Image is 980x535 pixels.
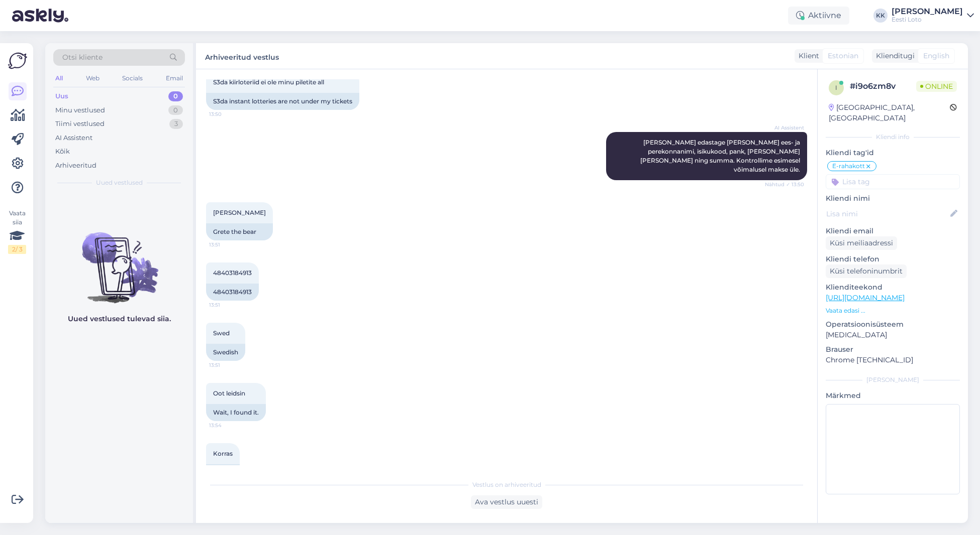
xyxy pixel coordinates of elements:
div: Okay [206,464,240,481]
span: [PERSON_NAME] [213,209,266,216]
span: Uued vestlused [96,178,143,187]
span: i [835,84,837,91]
div: Aktiivne [788,7,849,25]
div: Küsi meiliaadressi [826,236,897,250]
div: Email [164,72,185,85]
span: Oot leidsin [213,389,245,397]
p: Operatsioonisüsteem [826,319,960,330]
p: Uued vestlused tulevad siia. [68,314,171,324]
div: Küsi telefoninumbrit [826,264,907,278]
span: Nähtud ✓ 13:50 [765,181,804,188]
div: Tiimi vestlused [55,119,105,129]
span: 13:50 [209,110,247,118]
div: Minu vestlused [55,105,105,115]
p: Kliendi nimi [826,193,960,204]
div: All [53,72,65,85]
div: Socials [120,72,145,85]
a: [PERSON_NAME]Eesti Loto [892,8,974,24]
div: Web [84,72,102,85]
p: [MEDICAL_DATA] [826,330,960,340]
span: E-rahakott [832,163,865,169]
div: 0 [168,105,183,115]
span: 13:51 [209,361,247,369]
div: KK [873,9,888,23]
img: No chats [45,214,193,305]
div: [PERSON_NAME] [826,375,960,384]
span: Swed [213,329,230,337]
div: Uus [55,91,68,101]
span: Estonian [828,51,858,61]
span: 48403184913 [213,269,252,277]
div: [PERSON_NAME] [892,8,963,16]
span: 13:51 [209,301,247,309]
div: S3da instant lotteries are not under my tickets [206,93,359,110]
div: Wait, I found it. [206,404,266,421]
span: 13:54 [209,422,247,429]
p: Kliendi tag'id [826,148,960,158]
span: Online [916,81,957,92]
span: [PERSON_NAME] edastage [PERSON_NAME] ees- ja perekonnanimi, isikukood, pank, [PERSON_NAME] [PERSO... [640,139,802,173]
span: Korras [213,450,233,457]
div: 48403184913 [206,284,259,301]
label: Arhiveeritud vestlus [205,49,279,63]
p: Chrome [TECHNICAL_ID] [826,355,960,365]
span: English [923,51,949,61]
p: Klienditeekond [826,282,960,293]
div: Klient [795,51,819,61]
div: Swedish [206,344,245,361]
div: Kliendi info [826,132,960,142]
div: Grete the bear [206,223,273,240]
p: Märkmed [826,390,960,401]
div: [GEOGRAPHIC_DATA], [GEOGRAPHIC_DATA] [829,102,950,123]
div: Vaata siia [8,209,26,254]
div: # i9o6zm8v [850,80,916,92]
div: AI Assistent [55,133,92,143]
span: Otsi kliente [62,52,103,63]
div: 0 [168,91,183,101]
div: Kõik [55,147,70,157]
div: Eesti Loto [892,16,963,24]
p: Kliendi email [826,226,960,236]
input: Lisa nimi [826,208,948,219]
img: Askly Logo [8,51,27,70]
div: 3 [169,119,183,129]
span: S3da kiirloteriid ei ole minu piletite all [213,78,324,86]
div: Klienditugi [872,51,915,61]
p: Vaata edasi ... [826,306,960,315]
div: Ava vestlus uuesti [471,495,542,509]
div: Arhiveeritud [55,161,96,171]
p: Brauser [826,344,960,355]
span: AI Assistent [766,124,804,131]
span: 13:51 [209,241,247,248]
input: Lisa tag [826,174,960,189]
a: [URL][DOMAIN_NAME] [826,293,905,302]
span: Vestlus on arhiveeritud [472,480,541,489]
p: Kliendi telefon [826,254,960,264]
div: 2 / 3 [8,245,26,254]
